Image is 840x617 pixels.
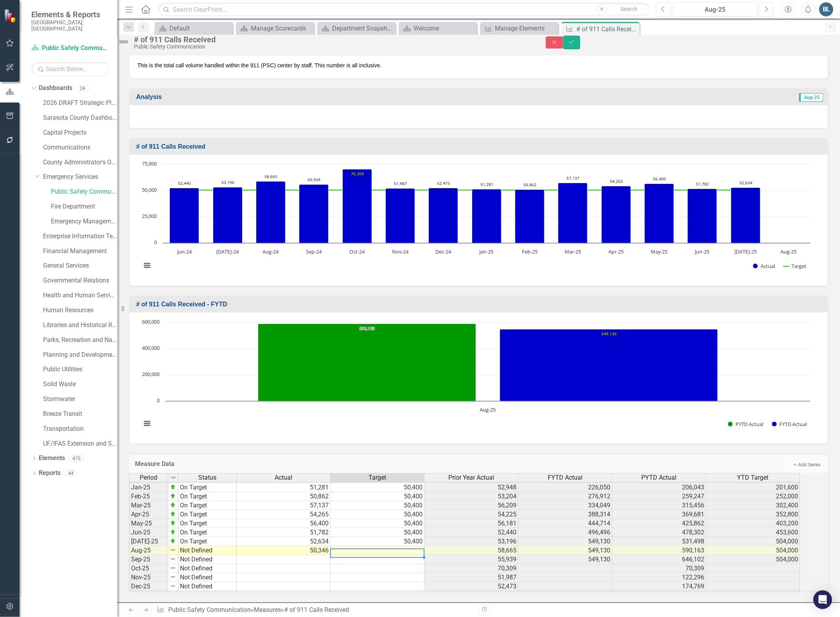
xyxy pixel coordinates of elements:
path: Aug-25, 590,163. PYTD Actual. [258,324,476,401]
button: Aug-25 [673,2,757,16]
img: Not Defined [117,36,130,48]
path: Nov-24, 51,987. Actual. [386,189,415,243]
img: 8DAGhfEEPCf229AAAAAElFTkSuQmCC [170,565,176,571]
td: Feb-25 [129,492,168,501]
td: 70,309 [612,564,706,573]
div: # of 911 Calls Received [284,606,349,613]
path: Aug-24, 58,665. Actual. [256,182,286,243]
span: Prior Year Actual [448,474,494,481]
div: 44 [65,470,77,477]
td: 504,000 [706,546,800,555]
p: This is the total call volume handled within the 911 (PSC) center by staff. This number is all in... [137,61,820,69]
text: Mar-25 [565,248,581,255]
text: Aug-25 [781,248,797,255]
td: Not Defined [178,564,237,573]
path: May-25, 56,400. Actual. [645,184,674,243]
td: May-25 [129,519,168,528]
a: Financial Management [43,247,117,256]
span: Elements & Reports [31,10,110,19]
td: 56,400 [237,519,331,528]
a: Emergency Management [51,217,117,226]
img: 8DAGhfEEPCf229AAAAAElFTkSuQmCC [170,556,176,562]
h3: # of 911 Calls Received - FYTD [136,301,824,308]
span: Aug-25 [799,93,823,102]
td: 226,050 [518,483,612,492]
td: 206,043 [612,483,706,492]
text: Aug-24 [263,248,279,255]
td: 201,600 [706,483,800,492]
input: Search Below... [31,62,110,76]
button: View chart menu, Chart [142,260,153,271]
a: 2026 DRAFT Strategic Plan [43,99,117,108]
img: 8DAGhfEEPCf229AAAAAElFTkSuQmCC [170,475,176,481]
td: 531,498 [612,537,706,546]
svg: Interactive chart [137,318,814,436]
td: 51,281 [237,483,331,492]
td: On Target [178,519,237,528]
div: 470 [69,455,84,462]
td: 453,600 [706,528,800,537]
td: 444,714 [518,519,612,528]
a: Department Snapshot [319,23,394,33]
td: Dec-25 [129,582,168,591]
td: 58,665 [424,546,518,555]
text: 54,265 [610,178,623,184]
path: Jun-24, 52,440. Actual. [170,188,199,243]
text: Jun-25 [694,248,710,255]
text: Jan-25 [479,248,494,255]
a: Governmental Relations [43,276,117,285]
td: 52,948 [424,483,518,492]
td: On Target [178,483,237,492]
img: zOikAAAAAElFTkSuQmCC [170,529,176,535]
td: On Target [178,492,237,501]
td: 51,987 [424,573,518,582]
a: Health and Human Services [43,291,117,300]
a: Public Safety Communication [51,187,117,196]
g: Actual, series 1 of 2. Bar series with 15 bars. [170,164,789,243]
td: 276,912 [518,492,612,501]
h3: Analysis [136,94,487,101]
td: Jun-25 [129,528,168,537]
td: On Target [178,528,237,537]
td: 54,265 [237,510,331,519]
path: Mar-25, 57,137. Actual. [558,183,588,243]
td: Apr-25 [129,510,168,519]
text: 75,000 [142,160,157,167]
text: 52,634 [739,180,752,185]
h3: Measure Data [135,461,514,468]
h3: # of 911 Calls Received [136,143,824,150]
td: 54,225 [424,510,518,519]
a: Sarasota County Dashboard [43,113,117,122]
text: 51,782 [696,181,709,187]
td: 122,296 [612,573,706,582]
td: 259,247 [612,492,706,501]
a: Emergency Services [43,173,117,182]
button: Add Series [790,461,822,469]
text: Oct-24 [349,248,365,255]
td: 549,130 [518,555,612,564]
text: Sep-24 [306,248,322,255]
td: 504,000 [706,555,800,564]
text: Aug-25 [480,406,496,413]
td: 174,769 [612,582,706,591]
a: Stormwater [43,395,117,404]
td: 352,800 [706,510,800,519]
div: # of 911 Calls Received [134,35,530,44]
div: Public Safety Communication [134,44,530,50]
input: Search ClearPoint... [158,3,650,16]
a: Welcome [401,23,475,33]
text: [DATE]-24 [216,248,239,255]
td: 53,204 [424,492,518,501]
text: 70,309 [351,171,364,176]
a: Measures [254,606,281,613]
text: 600,000 [142,318,160,325]
svg: Interactive chart [137,160,814,278]
a: Capital Projects [43,128,117,137]
td: 496,496 [518,528,612,537]
a: Public Safety Communication [168,606,251,613]
a: Enterprise Information Technology [43,232,117,241]
text: 0 [157,397,160,404]
text: Jun-24 [176,248,192,255]
span: Period [140,474,158,481]
text: Apr-25 [608,248,624,255]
